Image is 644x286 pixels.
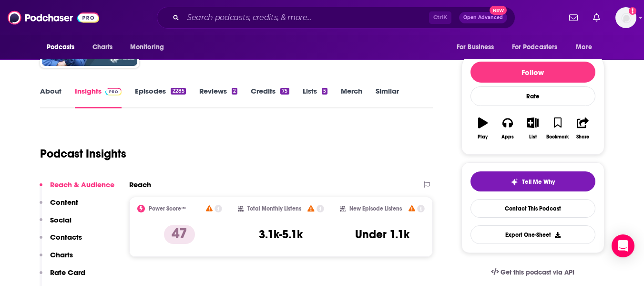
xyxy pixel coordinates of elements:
button: Open AdvancedNew [459,12,507,23]
button: Play [470,111,495,146]
a: InsightsPodchaser Pro [75,86,122,108]
a: Contact This Podcast [470,199,595,218]
button: Share [570,111,595,146]
h3: 3.1k-5.1k [259,227,303,242]
p: Social [50,215,72,224]
p: 47 [164,225,195,244]
button: open menu [569,38,604,56]
button: Apps [495,111,520,146]
button: Contacts [40,233,82,250]
a: About [40,86,61,108]
div: 75 [280,88,289,95]
button: Bookmark [545,111,570,146]
button: open menu [450,38,506,56]
p: Contacts [50,233,82,242]
h3: Under 1.1k [355,227,409,242]
a: Similar [376,86,399,108]
a: Show notifications dropdown [589,10,604,26]
p: Charts [50,250,73,259]
p: Content [50,198,78,207]
a: Lists5 [303,86,327,108]
span: Open Advanced [463,15,503,20]
svg: Add a profile image [629,7,636,15]
h2: Total Monthly Listens [247,205,301,212]
button: Reach & Audience [40,180,114,198]
span: Monitoring [130,41,164,54]
img: User Profile [615,7,636,28]
div: Share [576,134,589,140]
div: Apps [501,134,514,140]
span: Ctrl K [429,11,451,24]
img: Podchaser - Follow, Share and Rate Podcasts [8,9,99,27]
div: Open Intercom Messenger [612,234,634,257]
h2: New Episode Listens [349,205,402,212]
h2: Power Score™ [149,205,186,212]
a: Get this podcast via API [483,261,583,284]
h2: Reach [129,180,151,189]
img: Podchaser Pro [105,88,122,95]
div: List [529,134,537,140]
a: Episodes2285 [135,86,185,108]
div: Bookmark [546,134,569,140]
button: Charts [40,250,73,268]
div: 2 [232,88,237,95]
button: Rate Card [40,268,85,286]
img: tell me why sparkle [511,178,518,186]
button: Follow [470,62,595,83]
div: Play [478,134,488,140]
a: Reviews2 [199,86,237,108]
button: tell me why sparkleTell Me Why [470,171,595,191]
span: Tell Me Why [522,178,555,186]
button: open menu [506,38,572,56]
div: 5 [322,88,327,95]
button: Social [40,215,72,233]
span: New [490,6,507,15]
span: Get this podcast via API [501,268,574,276]
span: For Business [457,41,494,54]
div: 2285 [171,88,185,95]
button: Content [40,198,78,215]
h1: Podcast Insights [40,147,126,161]
span: More [576,41,592,54]
button: Export One-Sheet [470,225,595,244]
button: open menu [40,38,87,56]
a: Merch [341,86,362,108]
div: Search podcasts, credits, & more... [157,7,515,29]
a: Credits75 [251,86,289,108]
div: Rate [470,86,595,106]
input: Search podcasts, credits, & more... [183,10,429,25]
span: For Podcasters [512,41,558,54]
a: Charts [86,38,119,56]
span: Podcasts [47,41,75,54]
p: Reach & Audience [50,180,114,189]
p: Rate Card [50,268,85,277]
span: Logged in as megcassidy [615,7,636,28]
button: List [520,111,545,146]
button: Show profile menu [615,7,636,28]
button: open menu [123,38,176,56]
a: Show notifications dropdown [565,10,582,26]
span: Charts [92,41,113,54]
